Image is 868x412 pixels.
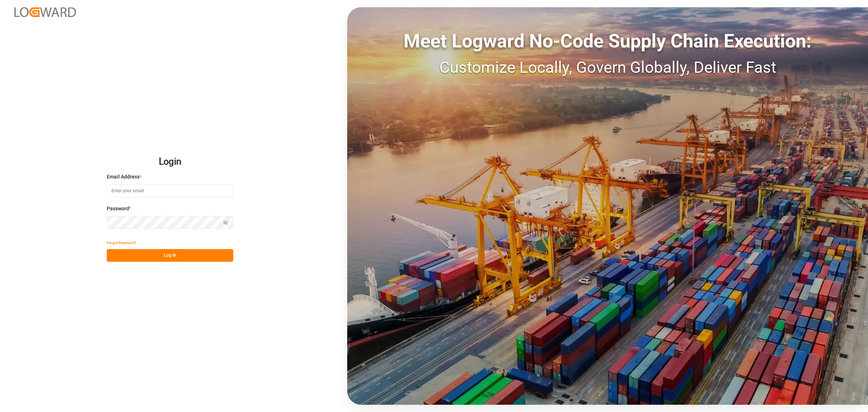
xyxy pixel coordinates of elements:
img: Logward_new_orange.png [14,7,76,17]
button: Forgot Password? [107,236,136,249]
span: Email Address [107,173,140,181]
div: Meet Logward No-Code Supply Chain Execution: [347,27,868,55]
span: Password [107,205,129,213]
div: Customize Locally, Govern Globally, Deliver Fast [347,55,868,79]
input: Enter your email [107,185,233,197]
h2: Login [107,150,233,173]
button: Log In [107,249,233,262]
